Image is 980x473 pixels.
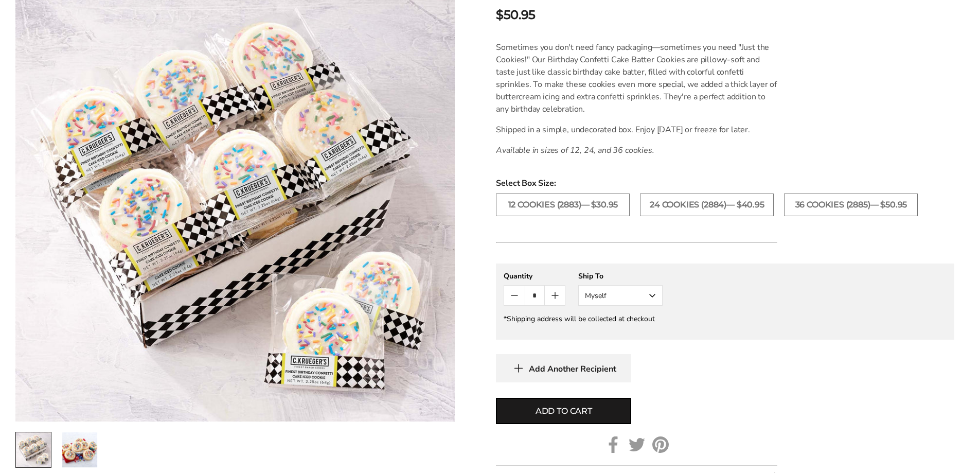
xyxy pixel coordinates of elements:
[504,314,947,324] div: *Shipping address will be collected at checkout
[504,271,565,281] div: Quantity
[784,194,918,216] label: 36 COOKIES (2885)— $50.95
[496,145,654,156] em: Available in sizes of 12, 24, and 36 cookies.
[496,354,631,382] button: Add Another Recipient
[496,194,630,216] label: 12 COOKIES (2883)— $30.95
[15,432,51,468] a: 1 / 2
[496,398,631,424] button: Add to cart
[640,194,774,216] label: 24 COOKIES (2884)— $40.95
[529,364,616,374] span: Add Another Recipient
[536,405,592,417] span: Add to cart
[496,41,777,115] p: Sometimes you don't need fancy packaging—sometimes you need "Just the Cookies!" Our Birthday Conf...
[578,285,663,306] button: Myself
[504,286,524,305] button: Count minus
[496,264,954,340] gfm-form: New recipient
[652,436,669,453] a: Pinterest
[525,286,545,305] input: Quantity
[62,432,97,467] img: Just the Cookies! Birthday Confetti Cookie Assortment
[578,271,663,281] div: Ship To
[496,6,535,24] span: $50.95
[545,286,565,305] button: Count plus
[8,434,106,465] iframe: Sign Up via Text for Offers
[62,432,98,468] a: 2 / 2
[605,436,621,453] a: Facebook
[496,124,777,136] p: Shipped in a simple, undecorated box. Enjoy [DATE] or freeze for later.
[629,436,645,453] a: Twitter
[496,177,954,189] span: Select Box Size:
[16,432,51,467] img: Just the Cookies! Birthday Confetti Cookie Assortment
